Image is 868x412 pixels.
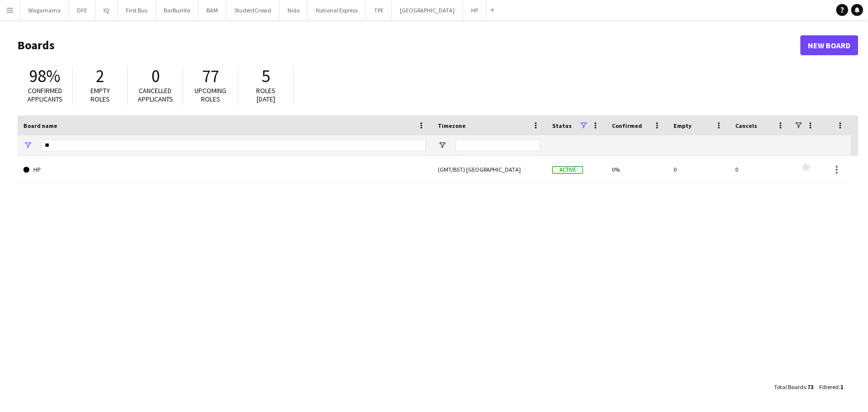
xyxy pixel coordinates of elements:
[774,377,813,397] div: :
[23,141,32,150] button: Open Filter Menu
[226,0,280,20] button: StudentCrowd
[256,86,276,103] span: Roles [DATE]
[819,383,839,391] span: Filtered
[96,65,104,87] span: 2
[606,156,668,183] div: 0%
[668,156,729,183] div: 0
[552,122,572,129] span: Status
[840,383,843,391] span: 1
[118,0,156,20] button: First Bus
[674,122,691,129] span: Empty
[463,0,486,20] button: HP
[729,156,791,183] div: 0
[612,122,642,129] span: Confirmed
[552,166,583,174] span: Active
[308,0,366,20] button: National Express
[69,0,96,20] button: DFE
[29,65,60,87] span: 98%
[392,0,463,20] button: [GEOGRAPHIC_DATA]
[438,122,466,129] span: Timezone
[96,0,118,20] button: IQ
[807,383,813,391] span: 73
[438,141,447,150] button: Open Filter Menu
[735,122,757,129] span: Cancels
[20,0,69,20] button: Wagamama
[800,35,858,55] a: New Board
[366,0,392,20] button: TPE
[774,383,806,391] span: Total Boards
[194,86,226,103] span: Upcoming roles
[156,0,198,20] button: BarBurrito
[432,156,546,183] div: (GMT/BST) [GEOGRAPHIC_DATA]
[23,156,426,184] a: HP
[262,65,270,87] span: 5
[819,377,843,397] div: :
[198,0,226,20] button: BAM
[23,122,57,129] span: Board name
[151,65,160,87] span: 0
[456,139,540,151] input: Timezone Filter Input
[17,38,800,53] h1: Boards
[138,86,173,103] span: Cancelled applicants
[280,0,308,20] button: Nido
[91,86,110,103] span: Empty roles
[27,86,63,103] span: Confirmed applicants
[202,65,219,87] span: 77
[41,139,426,151] input: Board name Filter Input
